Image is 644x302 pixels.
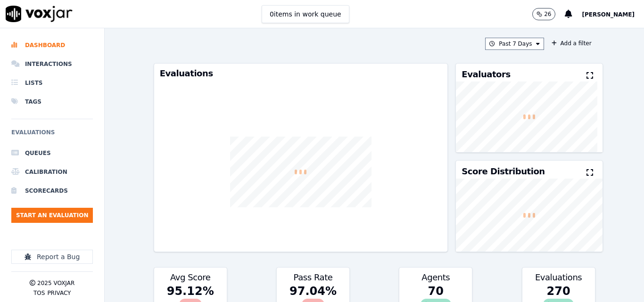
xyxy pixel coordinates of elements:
img: voxjar logo [6,6,73,22]
button: Report a Bug [11,250,93,264]
h3: Evaluations [160,69,442,78]
a: Queues [11,144,93,163]
p: 26 [544,10,551,18]
h3: Agents [405,273,466,282]
button: 26 [532,8,565,20]
button: Add a filter [548,38,595,49]
button: 26 [532,8,555,20]
a: Interactions [11,55,93,73]
a: Dashboard [11,36,93,55]
a: Calibration [11,163,93,181]
span: [PERSON_NAME] [582,11,635,18]
button: [PERSON_NAME] [582,8,644,20]
h3: Evaluations [528,273,589,282]
button: TOS [33,289,45,297]
h3: Evaluators [462,70,510,79]
button: 0items in work queue [262,5,349,23]
button: Past 7 Days [485,38,544,50]
h3: Pass Rate [282,273,344,282]
button: Privacy [47,289,71,297]
a: Scorecards [11,181,93,200]
p: 2025 Voxjar [37,279,74,287]
h6: Evaluations [11,127,93,144]
h3: Avg Score [160,273,221,282]
a: Lists [11,73,93,92]
button: Start an Evaluation [11,208,93,223]
h3: Score Distribution [462,167,545,176]
a: Tags [11,92,93,111]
